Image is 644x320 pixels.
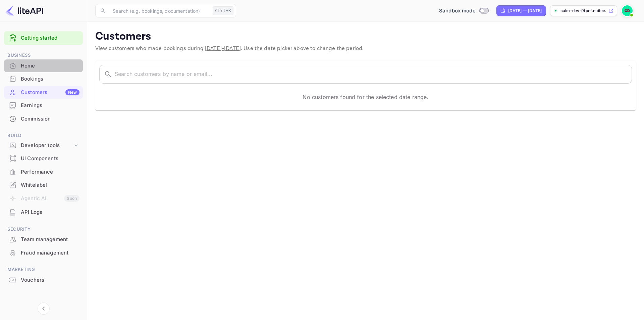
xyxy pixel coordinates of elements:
[21,142,73,149] div: Developer tools
[4,246,83,260] div: Fraud management
[4,86,83,98] a: CustomersNew
[21,276,79,284] div: Vouchers
[4,274,83,287] div: Vouchers
[496,5,546,16] div: Click to change the date range period
[4,31,83,45] div: Getting started
[21,249,79,257] div: Fraud management
[4,266,83,273] span: Marketing
[4,99,83,112] div: Earnings
[21,34,79,42] a: Getting started
[115,65,632,84] input: Search customers by name or email...
[4,152,83,165] a: UI Components
[439,7,476,15] span: Sandbox mode
[21,115,79,123] div: Commission
[4,59,83,73] div: Home
[4,59,83,72] a: Home
[95,45,364,52] span: View customers who made bookings during . Use the date picker above to change the period.
[4,112,83,125] a: Commission
[109,4,210,17] input: Search (e.g. bookings, documentation)
[303,93,428,101] p: No customers found for the selected date range.
[5,5,43,16] img: LiteAPI logo
[205,45,241,52] span: [DATE] - [DATE]
[4,152,83,165] div: UI Components
[4,274,83,286] a: Vouchers
[21,155,79,163] div: UI Components
[4,73,83,86] div: Bookings
[95,30,636,43] p: Customers
[508,8,542,14] div: [DATE] — [DATE]
[4,166,83,178] a: Performance
[4,86,83,99] div: CustomersNew
[4,132,83,139] span: Build
[4,140,83,151] div: Developer tools
[213,6,233,15] div: Ctrl+K
[21,75,79,83] div: Bookings
[4,206,83,219] div: API Logs
[4,112,83,126] div: Commission
[4,246,83,259] a: Fraud management
[4,206,83,218] a: API Logs
[21,209,79,216] div: API Logs
[4,226,83,233] span: Security
[21,62,79,70] div: Home
[21,236,79,243] div: Team management
[4,166,83,179] div: Performance
[4,179,83,191] a: Whitelabel
[21,102,79,109] div: Earnings
[560,8,607,14] p: calm-dev-9tpef.nuitee....
[38,303,50,315] button: Collapse navigation
[4,73,83,85] a: Bookings
[4,179,83,192] div: Whitelabel
[4,233,83,246] div: Team management
[4,52,83,59] span: Business
[622,5,633,16] img: Calm Dev
[21,168,79,176] div: Performance
[21,89,79,96] div: Customers
[4,99,83,111] a: Earnings
[4,233,83,245] a: Team management
[21,181,79,189] div: Whitelabel
[436,7,491,15] div: Switch to Production mode
[65,89,79,95] div: New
